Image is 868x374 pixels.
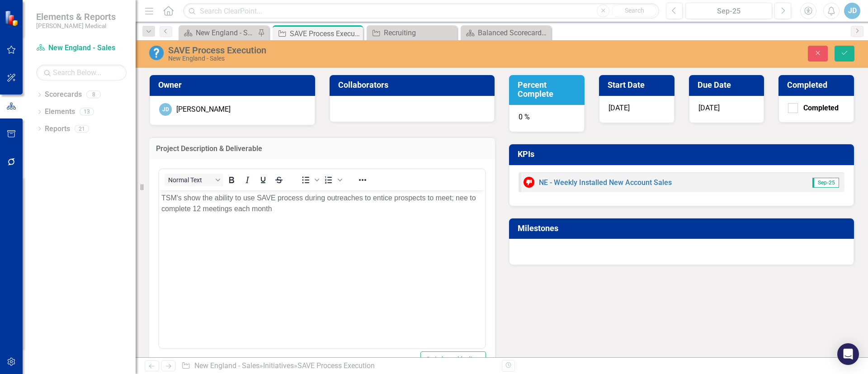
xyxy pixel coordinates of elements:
a: Initiatives [263,361,294,370]
button: Search [612,5,657,17]
div: SAVE Process Execution [297,361,375,370]
h3: Collaborators [338,80,490,90]
div: Bullet list [298,174,321,186]
div: JD [159,103,172,116]
h3: Project Description & Deliverable [156,145,488,153]
a: Scorecards [45,90,82,100]
h3: Owner [158,80,310,90]
a: Recruiting [369,27,455,38]
span: [DATE] [609,104,630,112]
a: Elements [45,107,75,117]
a: New England - Sales - Overview Dashboard [181,27,255,38]
a: New England - Sales [36,43,127,53]
img: ClearPoint Strategy [5,10,20,26]
button: JD [844,3,860,19]
div: New England - Sales [168,55,545,62]
button: Italic [240,174,255,186]
div: 0 % [509,105,585,132]
h3: KPIs [518,150,849,159]
button: Strikethrough [271,174,287,186]
span: Normal Text [168,176,212,184]
button: Sep-25 [685,3,772,19]
iframe: Rich Text Area [159,190,485,348]
input: Search ClearPoint... [183,3,659,19]
div: 13 [80,108,94,116]
span: Elements & Reports [36,11,116,22]
div: New England - Sales - Overview Dashboard [196,27,255,38]
h3: Due Date [698,80,759,90]
img: Below Target [524,177,534,188]
div: [PERSON_NAME] [176,104,231,115]
span: Search [625,7,644,14]
h3: Start Date [608,80,669,90]
button: Switch to old editor [420,351,486,367]
div: Numbered list [321,174,344,186]
a: Balanced Scorecard Welcome Page [463,27,549,38]
button: Underline [255,174,271,186]
h3: Completed [787,80,849,90]
div: Sep-25 [689,6,769,17]
span: [DATE] [698,104,720,112]
div: SAVE Process Execution [290,28,361,39]
div: Recruiting [384,27,455,38]
button: Bold [224,174,239,186]
h3: Milestones [518,224,849,233]
div: » » [181,361,495,371]
input: Search Below... [36,65,127,80]
img: No Information [149,46,164,60]
div: 21 [75,125,89,133]
a: NE - Weekly Installed New Account Sales [539,178,672,187]
div: 8 [86,91,101,99]
div: SAVE Process Execution [168,45,545,55]
button: Block Normal Text [165,174,223,186]
small: [PERSON_NAME] Medical [36,22,116,29]
h3: Percent Complete [518,80,579,99]
a: New England - Sales [194,361,259,370]
button: Reveal or hide additional toolbar items [355,174,370,186]
a: Reports [45,124,70,134]
span: Sep-25 [812,178,839,188]
div: Open Intercom Messenger [837,343,859,365]
div: Balanced Scorecard Welcome Page [478,27,549,38]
